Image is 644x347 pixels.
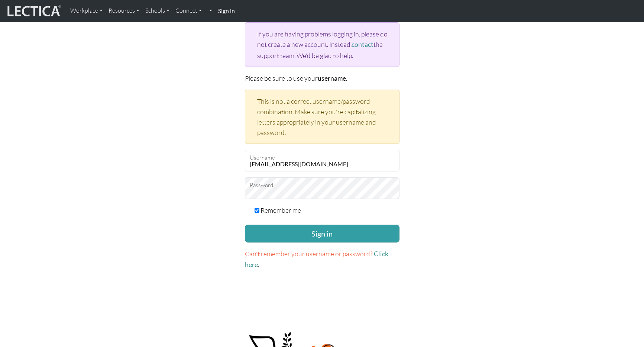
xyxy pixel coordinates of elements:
[218,7,235,14] strong: Sign in
[106,3,142,19] a: Resources
[318,74,346,82] strong: username
[142,3,172,19] a: Schools
[245,90,399,144] div: This is not a correct username/password combination. Make sure you're capitalizing letters approp...
[245,73,399,84] p: Please be sure to use your .
[172,3,205,19] a: Connect
[245,250,388,269] a: Click here
[352,41,373,48] a: contact
[67,3,106,19] a: Workplace
[6,4,61,18] img: lecticalive
[260,205,301,215] label: Remember me
[245,248,399,270] p: .
[245,250,373,258] span: Can't remember your username or password?
[245,22,399,67] div: If you are having problems logging in, please do not create a new account. Instead, the support t...
[245,225,399,242] button: Sign in
[215,3,238,19] a: Sign in
[245,150,399,171] input: Username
